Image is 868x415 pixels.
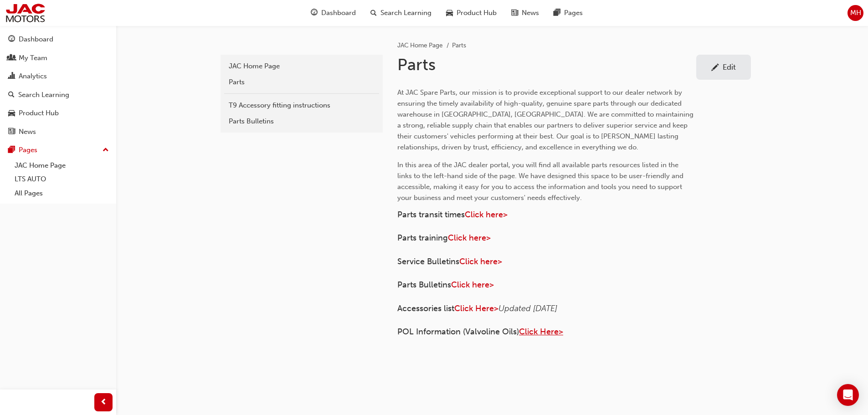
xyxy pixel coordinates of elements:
[397,256,459,266] span: Service Bulletins
[511,7,518,19] span: news-icon
[19,34,53,45] div: Dashboard
[4,142,113,159] button: Pages
[19,108,59,118] div: Product Hub
[11,172,113,186] a: LTS AUTO
[397,161,685,202] span: In this area of the JAC dealer portal, you will find all available parts resources listed in the ...
[8,36,15,44] span: guage-icon
[397,88,695,151] span: At JAC Spare Parts, our mission is to provide exceptional support to our dealer network by ensuri...
[397,280,451,290] span: Parts Bulletins
[8,146,15,154] span: pages-icon
[321,8,356,18] span: Dashboard
[4,29,113,142] button: DashboardMy TeamAnalyticsSearch LearningProduct HubNews
[522,8,539,18] span: News
[11,186,113,200] a: All Pages
[397,210,465,220] span: Parts transit times
[224,58,379,74] a: JAC Home Page
[100,397,107,408] span: prev-icon
[847,5,863,21] button: MH
[451,280,494,290] a: Click here>
[380,8,431,18] span: Search Learning
[519,327,563,337] a: Click Here>
[397,303,454,313] span: Accessories list
[4,123,113,140] a: News
[850,8,861,18] span: MH
[397,55,696,75] h1: Parts
[370,7,377,19] span: search-icon
[448,233,491,243] a: Click here>
[4,50,113,67] a: My Team
[446,7,453,19] span: car-icon
[5,3,46,23] img: jac-portal
[19,145,37,155] div: Pages
[452,41,466,51] li: Parts
[4,68,113,85] a: Analytics
[19,53,47,63] div: My Team
[564,8,583,18] span: Pages
[229,116,375,127] div: Parts Bulletins
[723,62,736,72] div: Edit
[8,91,15,99] span: search-icon
[504,4,546,22] a: news-iconNews
[465,210,508,220] a: Click here>
[229,100,375,111] div: T9 Accessory fitting instructions
[546,4,590,22] a: pages-iconPages
[311,7,318,19] span: guage-icon
[397,233,448,243] span: Parts training
[498,303,557,313] span: Updated [DATE]
[8,54,15,62] span: people-icon
[229,77,375,87] div: Parts
[4,31,113,48] a: Dashboard
[224,74,379,90] a: Parts
[4,87,113,103] a: Search Learning
[8,72,15,81] span: chart-icon
[696,55,751,80] a: Edit
[454,303,498,313] a: Click Here>
[397,41,443,49] a: JAC Home Page
[19,71,47,82] div: Analytics
[439,4,504,22] a: car-iconProduct Hub
[363,4,439,22] a: search-iconSearch Learning
[224,113,379,129] a: Parts Bulletins
[711,64,719,73] span: pencil-icon
[837,384,859,406] div: Open Intercom Messenger
[19,127,36,137] div: News
[397,327,519,337] span: POL Information (Valvoline Oils)
[11,159,113,173] a: JAC Home Page
[8,109,15,118] span: car-icon
[224,97,379,113] a: T9 Accessory fitting instructions
[303,4,363,22] a: guage-iconDashboard
[103,144,109,156] span: up-icon
[554,7,560,19] span: pages-icon
[459,256,502,266] a: Click here>
[4,105,113,122] a: Product Hub
[457,8,497,18] span: Product Hub
[229,61,375,72] div: JAC Home Page
[8,128,15,136] span: news-icon
[18,90,69,100] div: Search Learning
